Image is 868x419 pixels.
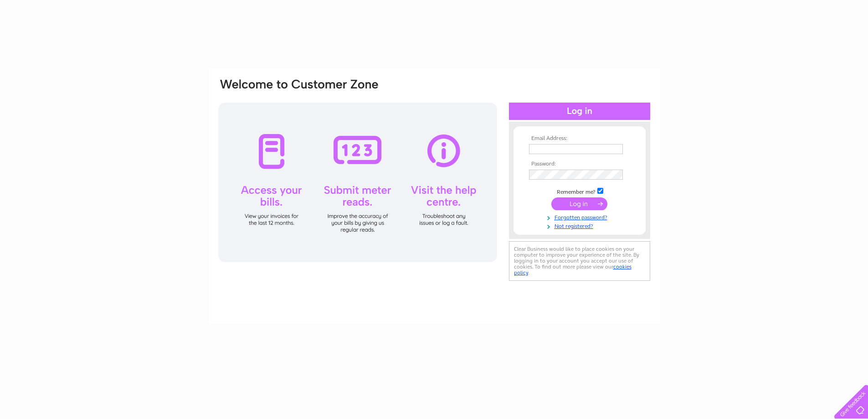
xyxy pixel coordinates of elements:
[551,197,607,210] input: Submit
[527,161,632,167] th: Password:
[529,221,632,230] a: Not registered?
[529,212,632,221] a: Forgotten password?
[527,135,632,142] th: Email Address:
[509,241,650,281] div: Clear Business would like to place cookies on your computer to improve your experience of the sit...
[514,264,632,276] a: cookies policy
[527,186,632,196] td: Remember me?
